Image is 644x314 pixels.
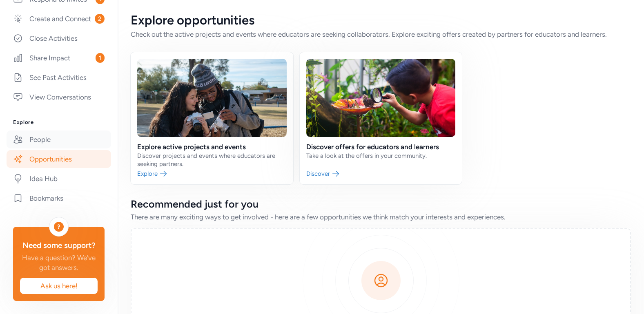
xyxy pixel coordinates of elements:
a: Close Activities [7,29,111,47]
button: Ask us here! [20,277,98,294]
div: Close [140,13,155,28]
div: Have a question? We've got answers. [20,253,98,272]
div: Duplicating a project or event [17,157,137,166]
div: Need some support? [20,240,98,251]
button: Help [109,254,163,287]
a: View Conversations [7,88,111,106]
button: Messages [54,254,109,287]
div: Check out the active projects and events where educators are seeking collaborators. Explore excit... [131,29,631,39]
span: Messages [68,275,96,281]
a: Share Impact1 [7,49,111,67]
div: Send us a message [17,103,136,111]
img: Profile image for Luke [16,13,33,29]
a: See Past Activities [7,69,111,86]
a: Opportunities [7,150,111,168]
div: There are many exciting ways to get involved - here are a few opportunities we think match your i... [131,212,631,222]
span: Search for help [17,139,66,147]
span: 1 [96,53,105,63]
span: Home [18,275,36,281]
a: Bookmarks [7,189,111,207]
p: Hi [PERSON_NAME] [16,58,147,72]
div: We'll be back online in 3 hours [17,111,136,120]
div: Recommended just for you [131,197,631,210]
span: Help [129,275,143,281]
h3: Explore [13,119,105,126]
a: Idea Hub [7,170,111,188]
p: How can we help? [16,72,147,86]
button: Search for help [12,135,152,151]
div: Duplicating a project or event [12,154,152,169]
span: 2 [95,14,105,24]
div: ? [54,222,64,232]
a: Create and Connect2 [7,10,111,28]
span: Ask us here! [27,281,91,291]
div: Explore opportunities [131,13,631,28]
div: Send us a messageWe'll be back online in 3 hours [8,96,155,127]
a: People [7,130,111,148]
